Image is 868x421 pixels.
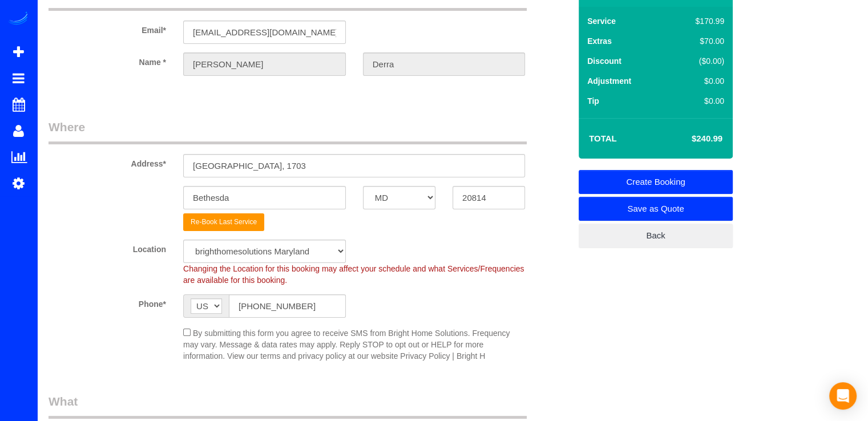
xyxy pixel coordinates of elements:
label: Tip [587,95,599,107]
div: ($0.00) [671,55,724,67]
div: $0.00 [671,75,724,87]
img: Automaid Logo [7,11,30,27]
label: Email* [40,21,175,36]
label: Extras [587,35,612,47]
label: Service [587,15,616,27]
a: Save as Quote [579,197,733,221]
h4: $240.99 [657,134,722,144]
span: Changing the Location for this booking may affect your schedule and what Services/Frequencies are... [183,264,524,285]
span: By submitting this form you agree to receive SMS from Bright Home Solutions. Frequency may vary. ... [183,329,510,361]
input: First Name* [183,52,346,76]
div: $0.00 [671,95,724,107]
label: Phone* [40,294,175,310]
div: $70.00 [671,35,724,47]
label: Discount [587,55,621,67]
input: Last Name* [363,52,526,76]
div: Open Intercom Messenger [829,382,857,410]
div: $170.99 [671,15,724,27]
strong: Total [589,133,617,143]
input: Email* [183,21,346,44]
label: Address* [40,154,175,169]
label: Name * [40,52,175,68]
a: Create Booking [579,170,733,194]
input: City* [183,186,346,209]
label: Adjustment [587,75,631,87]
input: Zip Code* [453,186,525,209]
legend: What [49,393,527,419]
label: Location [40,240,175,255]
a: Back [579,224,733,248]
button: Re-Book Last Service [183,213,264,231]
legend: Where [49,119,527,144]
input: Phone* [229,294,346,318]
